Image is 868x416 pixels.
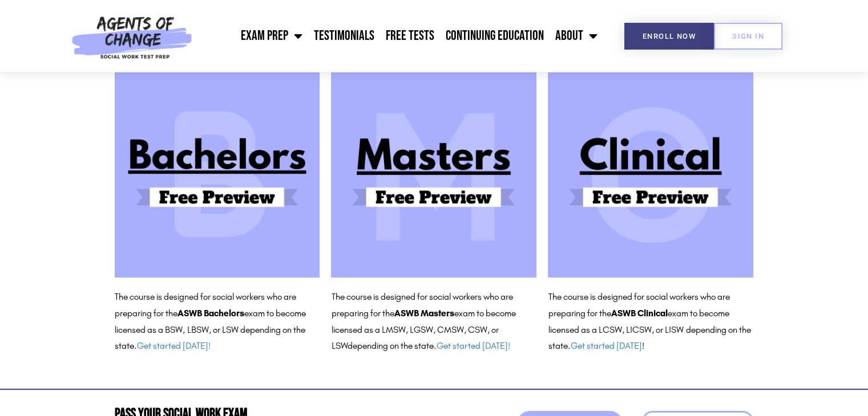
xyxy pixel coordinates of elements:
[347,340,510,351] span: depending on the state.
[611,308,667,319] b: ASWB Clinical
[394,308,454,319] b: ASWB Masters
[624,23,714,50] a: Enroll Now
[570,340,641,351] a: Get started [DATE]
[331,289,536,354] p: The course is designed for social workers who are preparing for the exam to become licensed as a ...
[732,32,764,40] span: SIGN IN
[643,32,696,40] span: Enroll Now
[308,22,380,50] a: Testimonials
[548,289,753,354] p: The course is designed for social workers who are preparing for the exam to become licensed as a ...
[198,22,603,50] nav: Menu
[177,308,244,319] b: ASWB Bachelors
[550,22,603,50] a: About
[440,22,550,50] a: Continuing Education
[380,22,440,50] a: Free Tests
[436,340,510,351] a: Get started [DATE]!
[714,23,782,50] a: SIGN IN
[235,22,308,50] a: Exam Prep
[567,340,644,351] span: . !
[137,340,211,351] a: Get started [DATE]!
[115,289,320,354] p: The course is designed for social workers who are preparing for the exam to become licensed as a ...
